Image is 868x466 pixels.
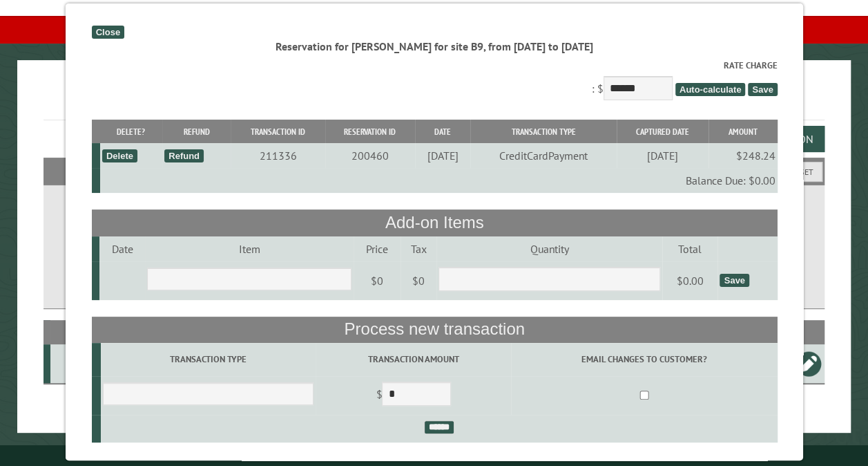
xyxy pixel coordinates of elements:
[91,59,777,72] label: Rate Charge
[414,143,470,168] td: [DATE]
[91,59,777,104] div: : $
[231,143,325,168] td: 211336
[662,236,717,261] td: Total
[325,143,414,168] td: 200460
[318,353,509,366] label: Transaction Amount
[231,120,325,144] th: Transaction ID
[91,209,777,236] th: Add-on Items
[162,120,230,144] th: Refund
[616,143,708,168] td: [DATE]
[99,168,777,193] td: Balance Due: $0.00
[436,236,662,261] td: Quantity
[44,82,824,120] h1: Reservations
[145,236,354,261] td: Item
[513,353,775,366] label: Email changes to customer?
[91,39,777,54] div: Reservation for [PERSON_NAME] for site B9, from [DATE] to [DATE]
[316,376,511,415] td: $
[50,320,98,344] th: Site
[99,120,162,144] th: Delete?
[748,83,777,96] span: Save
[44,158,824,184] h2: Filters
[102,353,313,366] label: Transaction Type
[616,120,708,144] th: Captured Date
[720,274,749,287] div: Save
[102,149,137,162] div: Delete
[164,149,204,162] div: Refund
[325,120,414,144] th: Reservation ID
[400,236,436,261] td: Tax
[56,357,95,371] div: B9
[470,143,616,168] td: CreditCardPayment
[91,26,124,39] div: Close
[708,143,777,168] td: $248.24
[662,261,717,300] td: $0.00
[91,317,777,343] th: Process new transaction
[353,261,400,300] td: $0
[414,120,470,144] th: Date
[470,120,616,144] th: Transaction Type
[353,236,400,261] td: Price
[99,236,144,261] td: Date
[708,120,777,144] th: Amount
[400,261,436,300] td: $0
[675,83,745,96] span: Auto-calculate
